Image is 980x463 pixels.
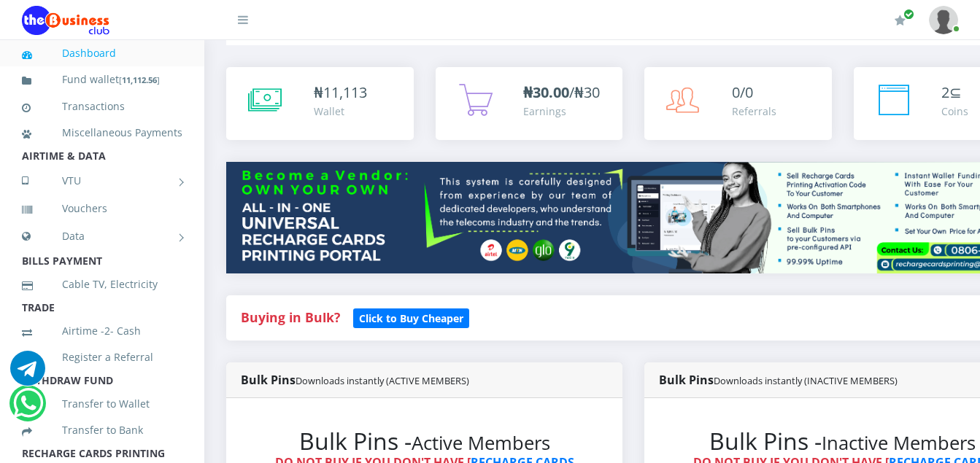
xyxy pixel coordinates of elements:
[822,430,976,456] small: Inactive Members
[22,90,182,123] a: Transactions
[359,311,463,325] b: Click to Buy Cheaper
[22,63,182,97] a: Fund wallet[11,112.56]
[895,15,906,26] i: Renew/Upgrade Subscription
[22,6,109,35] img: Logo
[941,82,949,102] span: 2
[903,9,914,20] span: Renew/Upgrade Subscription
[22,218,182,254] a: Data
[22,413,182,447] a: Transfer to Bank
[13,397,43,421] a: Chat for support
[22,314,182,348] a: Airtime -2- Cash
[714,374,898,387] small: Downloads instantly (INACTIVE MEMBERS)
[22,163,182,199] a: VTU
[22,36,182,70] a: Dashboard
[314,82,367,104] div: ₦
[22,387,182,421] a: Transfer to Wallet
[659,372,898,388] strong: Bulk Pins
[314,104,367,119] div: Wallet
[929,6,958,34] img: User
[22,341,182,374] a: Register a Referral
[732,104,776,119] div: Referrals
[296,374,469,387] small: Downloads instantly (ACTIVE MEMBERS)
[241,308,340,326] strong: Buying in Bulk?
[226,67,414,140] a: ₦11,113 Wallet
[644,67,832,140] a: 0/0 Referrals
[119,74,160,85] small: [ ]
[323,82,367,102] span: 11,113
[732,82,753,102] span: 0/0
[523,104,600,119] div: Earnings
[353,308,469,326] a: Click to Buy Cheaper
[941,104,968,119] div: Coins
[22,192,182,225] a: Vouchers
[941,82,968,104] div: ⊆
[122,74,157,85] b: 11,112.56
[436,67,623,140] a: ₦30.00/₦30 Earnings
[241,372,469,388] strong: Bulk Pins
[255,427,593,455] h2: Bulk Pins -
[523,82,600,102] span: /₦30
[22,268,182,301] a: Cable TV, Electricity
[10,362,45,386] a: Chat for support
[412,430,550,456] small: Active Members
[523,82,569,102] b: ₦30.00
[22,116,182,149] a: Miscellaneous Payments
